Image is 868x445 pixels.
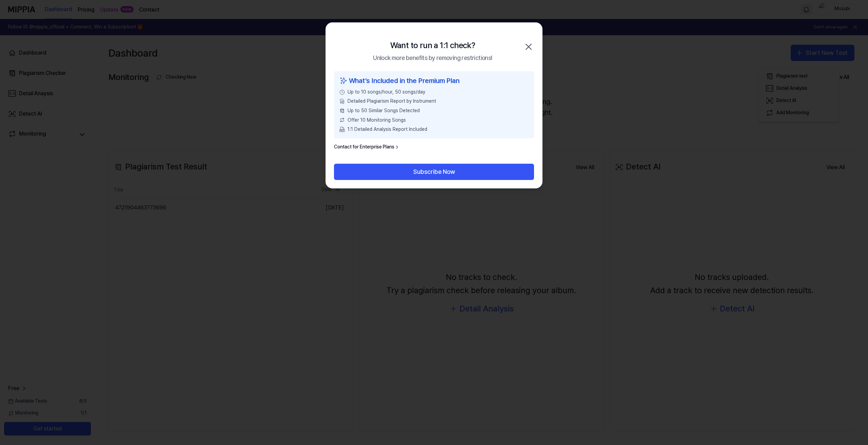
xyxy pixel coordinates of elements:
span: Offer 10 Monitoring Songs [348,117,406,124]
div: Want to run a 1:1 check? [390,39,475,52]
div: What’s Included in the Premium Plan [339,75,529,86]
span: Up to 10 songs/hour, 50 songs/day [348,89,425,96]
div: Unlock more benefits by removing restrictions! [373,53,492,63]
a: Contact for Enterprise Plans [334,144,400,150]
img: PDF Download [339,127,345,132]
button: Subscribe Now [334,164,534,180]
img: sparkles icon [339,75,348,86]
span: Detailed Plagiarism Report by Instrument [348,98,436,105]
span: 1:1 Detailed Analysis Report Included [348,126,427,133]
span: Up to 50 Similar Songs Detected [348,107,420,114]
